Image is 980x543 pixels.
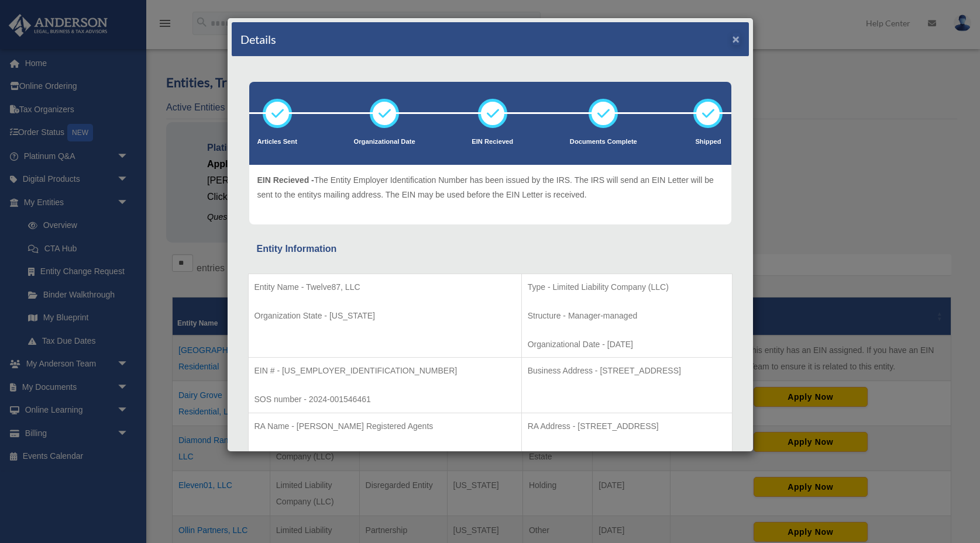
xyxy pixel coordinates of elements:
[354,136,415,148] p: Organizational Date
[255,392,515,407] p: SOS number - 2024-001546461
[257,241,724,257] div: Entity Information
[255,448,515,462] p: Tax Matter Representative - Disregarded Entity
[255,309,515,323] p: Organization State - [US_STATE]
[240,31,276,47] h4: Details
[528,419,726,434] p: RA Address - [STREET_ADDRESS]
[528,448,726,462] p: Nominee Info - false
[528,364,726,378] p: Business Address - [STREET_ADDRESS]
[733,33,740,45] button: ×
[257,173,723,202] p: The Entity Employer Identification Number has been issued by the IRS. The IRS will send an EIN Le...
[528,280,726,295] p: Type - Limited Liability Company (LLC)
[257,136,297,148] p: Articles Sent
[570,136,637,148] p: Documents Complete
[255,364,515,378] p: EIN # - [US_EMPLOYER_IDENTIFICATION_NUMBER]
[255,419,515,434] p: RA Name - [PERSON_NAME] Registered Agents
[255,280,515,295] p: Entity Name - Twelve87, LLC
[528,309,726,323] p: Structure - Manager-managed
[472,136,513,148] p: EIN Recieved
[528,337,726,352] p: Organizational Date - [DATE]
[257,175,314,185] span: EIN Recieved -
[693,136,723,148] p: Shipped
